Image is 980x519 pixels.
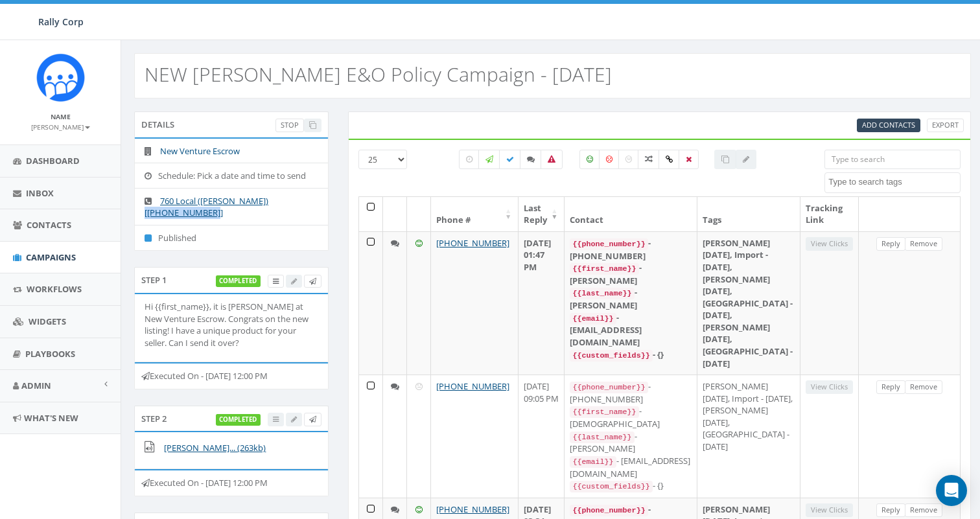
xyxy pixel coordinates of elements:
a: [PHONE_NUMBER] [436,380,509,392]
td: [DATE] 09:05 PM [519,375,565,498]
div: - [EMAIL_ADDRESS][DOMAIN_NAME] [570,455,692,479]
span: Widgets [29,316,66,327]
span: Add Contacts [862,120,915,130]
small: Name [51,112,71,121]
th: Phone #: activate to sort column ascending [431,197,519,231]
div: - {} [570,479,692,492]
code: {{email}} [570,313,616,325]
a: [PHONE_NUMBER] [436,237,509,249]
label: Pending [459,150,480,169]
div: - [PERSON_NAME] [570,286,692,311]
code: {{custom_fields}} [570,481,652,492]
code: {{phone_number}} [570,382,647,393]
code: {{first_name}} [570,263,638,275]
li: Schedule: Pick a date and time to send [135,163,328,189]
code: {{last_name}} [570,288,634,299]
label: Mixed [638,150,660,169]
a: Reply [876,503,905,517]
code: {{phone_number}} [570,238,647,250]
a: [PHONE_NUMBER] [436,503,509,515]
code: {{custom_fields}} [570,350,652,362]
label: Negative [599,150,620,169]
label: Delivered [499,150,521,169]
code: {{phone_number}} [570,505,647,516]
code: {{first_name}} [570,406,638,418]
th: Tags [697,197,800,231]
span: CSV files only [862,120,915,130]
th: Last Reply: activate to sort column ascending [519,197,565,231]
td: [PERSON_NAME] [DATE], Import - [DATE], [PERSON_NAME] [DATE], [GEOGRAPHIC_DATA] - [DATE], [PERSON_... [697,231,800,375]
th: Tracking Link [800,197,859,231]
th: Contact [565,197,697,231]
div: Details [134,111,329,137]
label: completed [216,414,261,426]
span: Contacts [27,219,71,231]
label: Sending [478,150,500,169]
span: Inbox [26,187,54,199]
a: New Venture Escrow [160,145,240,157]
p: Hi {{first_name}}, it is [PERSON_NAME] at New Venture Escrow. Congrats on the new listing! I have... [145,301,318,349]
label: completed [216,275,261,287]
div: - [PHONE_NUMBER] [570,380,692,405]
span: View Campaign Delivery Statistics [273,276,279,286]
textarea: Search [828,176,960,188]
span: Dashboard [26,155,80,167]
span: Send Test Message [309,414,316,424]
div: - [DEMOGRAPHIC_DATA] [570,405,692,430]
span: Campaigns [26,251,76,263]
a: Export [927,119,964,132]
a: Reply [876,237,905,251]
a: [PERSON_NAME] [31,121,90,132]
span: What's New [24,412,78,424]
div: - [EMAIL_ADDRESS][DOMAIN_NAME] [570,312,692,349]
i: Published [145,234,158,242]
code: {{last_name}} [570,432,634,443]
div: Executed On - [DATE] 12:00 PM [134,362,329,389]
label: Positive [579,150,600,169]
a: Remove [905,237,942,251]
div: Executed On - [DATE] 12:00 PM [134,469,329,496]
img: Icon_1.png [36,53,85,102]
div: - [PERSON_NAME] [570,430,692,455]
div: Step 1 [134,267,329,293]
div: - [PHONE_NUMBER] [570,237,692,262]
li: Published [135,225,328,251]
a: Remove [905,380,942,394]
span: Admin [21,380,51,391]
input: Type to search [824,150,961,169]
div: - [PERSON_NAME] [570,262,692,286]
code: {{email}} [570,456,616,468]
span: Playbooks [25,348,75,360]
td: [PERSON_NAME] [DATE], Import - [DATE], [PERSON_NAME] [DATE], [GEOGRAPHIC_DATA] - [DATE] [697,375,800,498]
span: Send Test Message [309,276,316,286]
label: Removed [679,150,699,169]
label: Replied [520,150,542,169]
a: Add Contacts [857,119,920,132]
small: [PERSON_NAME] [31,122,90,132]
label: Neutral [618,150,639,169]
a: 760 Local ([PERSON_NAME]) [[PHONE_NUMBER]] [145,195,268,219]
span: Rally Corp [38,16,84,28]
i: Schedule: Pick a date and time to send [145,172,158,180]
span: Workflows [27,283,82,295]
a: Remove [905,503,942,517]
a: [PERSON_NAME]... (263kb) [164,442,266,454]
label: Link Clicked [659,150,680,169]
div: Open Intercom Messenger [936,475,967,506]
h2: NEW [PERSON_NAME] E&O Policy Campaign - [DATE] [145,63,612,85]
label: Bounced [541,150,563,169]
div: - {} [570,349,692,362]
div: Step 2 [134,406,329,432]
a: Reply [876,380,905,394]
td: [DATE] 01:47 PM [519,231,565,375]
a: Stop [275,119,304,132]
